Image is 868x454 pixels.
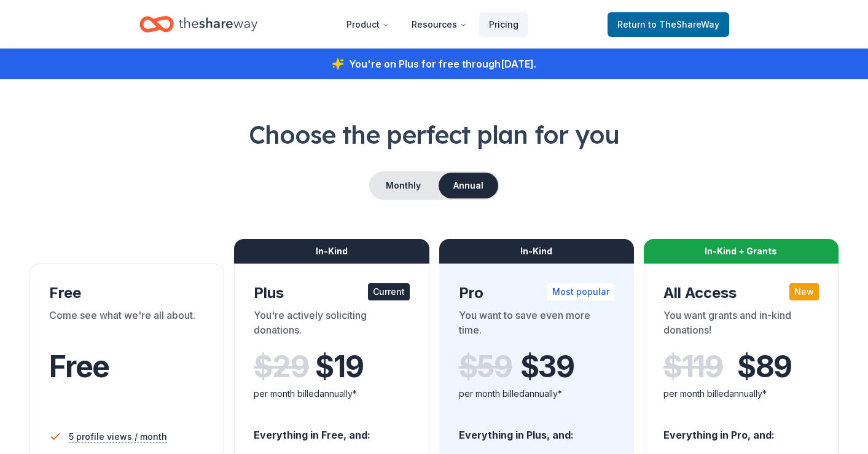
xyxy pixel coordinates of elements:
a: Home [139,10,257,39]
span: to TheShareWay [648,19,719,29]
div: You want to save even more time. [459,308,614,342]
button: Annual [439,173,498,198]
div: Most popular [547,283,614,300]
div: Everything in Plus, and: [459,417,614,443]
div: per month billed annually* [254,386,409,401]
a: Returnto TheShareWay [608,12,729,37]
div: Pro [459,283,614,303]
button: Monthly [370,173,436,198]
span: 5 profile views / month [69,429,167,444]
div: per month billed annually* [663,386,819,401]
div: In-Kind [234,239,429,264]
a: Pricing [479,12,528,37]
div: All Access [663,283,819,303]
span: Return [617,17,719,32]
div: You're actively soliciting donations. [254,308,409,342]
button: Product [337,12,399,37]
div: In-Kind [439,239,634,264]
div: Everything in Free, and: [254,417,409,443]
div: Come see what we're all about. [49,308,205,342]
span: $ 89 [737,350,792,384]
div: You want grants and in-kind donations! [663,308,819,342]
button: Resources [402,12,477,37]
div: In-Kind + Grants [644,239,839,264]
div: New [789,283,819,300]
div: Everything in Pro, and: [663,417,819,443]
span: $ 19 [315,350,363,384]
nav: Main [337,10,528,39]
h1: Choose the perfect plan for you [29,117,839,152]
div: Current [368,283,410,300]
div: Free [49,283,205,303]
span: Free [49,348,109,385]
span: $ 39 [520,350,574,384]
div: per month billed annually* [459,386,614,401]
div: Plus [254,283,409,303]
